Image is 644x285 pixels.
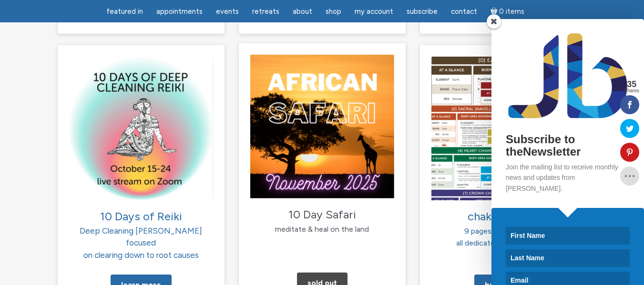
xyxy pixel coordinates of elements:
h2: Subscribe to theNewsletter [506,133,630,158]
a: Contact [445,2,483,21]
span: My Account [355,7,393,16]
span: Subscribe [407,7,438,16]
span: Shop [326,7,341,16]
span: 10 Days of Reiki [100,209,182,223]
span: Events [216,7,239,16]
span: meditate & heal on the land [275,224,369,233]
span: 0 items [499,8,524,15]
a: Cart0 items [485,1,531,21]
input: First Name [506,227,630,245]
input: Last Name [506,249,630,267]
a: Appointments [151,2,208,21]
span: 10 Day Safari [288,207,356,221]
span: Contact [451,7,477,16]
a: Retreats [246,2,285,21]
a: About [287,2,318,21]
span: Deep Cleaning [PERSON_NAME] focused [80,213,202,248]
span: 35 [624,80,639,88]
span: Retreats [252,7,279,16]
span: Appointments [156,7,203,16]
i: Cart [491,7,500,16]
span: About [293,7,312,16]
a: Shop [320,2,347,21]
p: Join the mailing list to receive monthly news and updates from [PERSON_NAME]. [506,162,630,194]
span: on clearing down to root causes [83,250,199,260]
span: featured in [106,7,143,16]
a: My Account [349,2,399,21]
a: Events [210,2,245,21]
a: Subscribe [401,2,443,21]
a: featured in [101,2,149,21]
span: Shares [624,88,639,93]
